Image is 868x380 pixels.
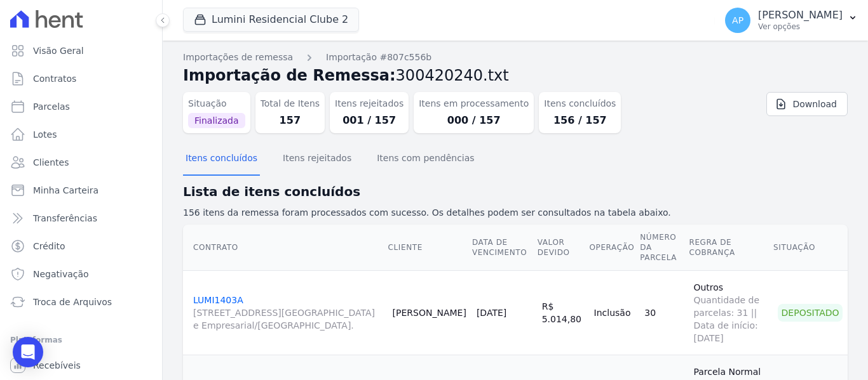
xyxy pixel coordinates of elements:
[5,289,157,315] a: Troca de Arquivos
[33,184,98,197] span: Minha Carteira
[335,113,403,128] dd: 001 / 157
[33,72,76,85] span: Contratos
[693,294,768,344] span: Quantidade de parcelas: 31 || Data de início: [DATE]
[193,295,383,332] a: LUMI1403A[STREET_ADDRESS][GEOGRAPHIC_DATA] e Empresarial/[GEOGRAPHIC_DATA].
[335,97,403,110] dt: Itens rejeitados
[537,270,589,355] td: R$ 5.014,80
[374,143,477,176] button: Itens com pendências
[589,270,640,355] td: Inclusão
[188,113,245,128] span: Finalizada
[544,97,616,110] dt: Itens concluídos
[396,67,509,84] span: 300420240.txt
[5,178,157,203] a: Minha Carteira
[183,182,848,201] h2: Lista de itens concluídos
[33,268,89,280] span: Negativação
[326,51,431,64] a: Importação #807c556b
[688,225,773,271] th: Regra de Cobrança
[33,100,70,113] span: Parcelas
[758,9,843,22] p: [PERSON_NAME]
[33,128,57,141] span: Lotes
[715,3,868,38] button: AP [PERSON_NAME] Ver opções
[10,332,152,348] div: Plataformas
[639,225,688,271] th: Número da Parcela
[5,261,157,287] a: Negativação
[280,143,354,176] button: Itens rejeitados
[33,240,65,252] span: Crédito
[183,51,293,64] a: Importações de remessa
[471,270,537,355] td: [DATE]
[5,94,157,119] a: Parcelas
[33,296,112,308] span: Troca de Arquivos
[388,270,471,355] td: [PERSON_NAME]
[639,270,688,355] td: 30
[773,225,848,271] th: Situação
[183,64,848,87] h2: Importação de Remessa:
[183,8,359,32] button: Lumini Residencial Clube 2
[537,225,589,271] th: Valor devido
[589,225,640,271] th: Operação
[732,16,743,25] span: AP
[419,113,529,128] dd: 000 / 157
[766,92,848,116] a: Download
[183,143,260,176] button: Itens concluídos
[13,337,43,367] div: Open Intercom Messenger
[758,22,843,32] p: Ver opções
[261,113,320,128] dd: 157
[5,353,157,378] a: Recebíveis
[183,206,848,219] p: 156 itens da remessa foram processados com sucesso. Os detalhes podem ser consultados na tabela a...
[5,38,157,63] a: Visão Geral
[5,66,157,91] a: Contratos
[193,306,383,332] span: [STREET_ADDRESS][GEOGRAPHIC_DATA] e Empresarial/[GEOGRAPHIC_DATA].
[544,113,616,128] dd: 156 / 157
[33,44,84,57] span: Visão Geral
[471,225,537,271] th: Data de Vencimento
[688,270,773,355] td: Outros
[183,51,848,64] nav: Breadcrumb
[261,97,320,110] dt: Total de Itens
[388,225,471,271] th: Cliente
[419,97,529,110] dt: Itens em processamento
[33,156,69,169] span: Clientes
[33,359,81,372] span: Recebíveis
[778,304,843,322] div: Depositado
[5,122,157,147] a: Lotes
[5,206,157,231] a: Transferências
[5,150,157,175] a: Clientes
[33,212,97,225] span: Transferências
[5,233,157,259] a: Crédito
[183,225,388,271] th: Contrato
[188,97,245,110] dt: Situação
